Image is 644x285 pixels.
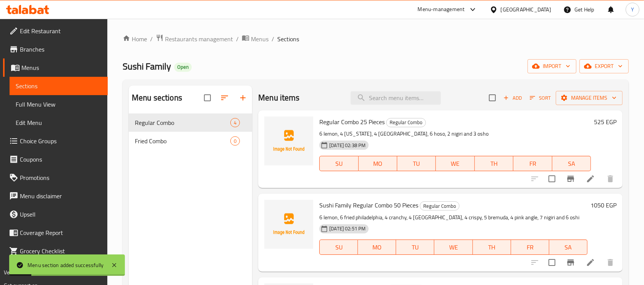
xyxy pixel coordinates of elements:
[234,89,252,107] button: Add section
[396,240,434,255] button: TU
[135,136,230,146] span: Fried Combo
[561,253,580,272] button: Branch-specific-item
[437,242,469,253] span: WE
[3,187,108,205] a: Menu disclaimer
[3,132,108,150] a: Choice Groups
[10,77,108,95] a: Sections
[20,45,102,54] span: Branches
[399,242,431,253] span: TU
[156,34,233,44] a: Restaurants management
[525,92,556,104] span: Sort items
[386,118,426,127] div: Regular Combo
[16,118,102,127] span: Edit Menu
[319,240,358,255] button: SU
[475,156,513,171] button: TH
[586,174,595,183] a: Edit menu item
[561,170,580,188] button: Branch-specific-item
[174,64,192,70] span: Open
[594,117,616,127] h6: 525 EGP
[150,34,153,44] li: /
[20,173,102,182] span: Promotions
[135,118,230,127] span: Regular Combo
[132,92,182,104] h2: Menu sections
[251,34,269,44] span: Menus
[165,34,233,44] span: Restaurants management
[319,156,358,171] button: SU
[242,34,269,44] a: Menus
[502,94,523,102] span: Add
[591,200,616,211] h6: 1050 EGP
[436,156,474,171] button: WE
[123,58,171,75] span: Sushi Family
[3,242,108,260] a: Grocery Checklist
[3,150,108,168] a: Coupons
[21,63,102,72] span: Menus
[28,261,104,269] div: Menu section added successfully
[397,156,436,171] button: TU
[484,90,500,106] span: Select section
[586,62,623,71] span: export
[264,200,313,249] img: Sushi Family Regular Combo 50 Pieces
[272,34,274,44] li: /
[555,158,588,169] span: SA
[514,242,546,253] span: FR
[174,63,192,72] div: Open
[501,5,551,14] div: [GEOGRAPHIC_DATA]
[552,156,591,171] button: SA
[500,92,525,104] span: Add item
[3,168,108,187] a: Promotions
[123,34,629,44] nav: breadcrumb
[362,158,394,169] span: MO
[10,95,108,113] a: Full Menu View
[549,240,587,255] button: SA
[16,100,102,109] span: Full Menu View
[129,113,252,132] div: Regular Combo4
[556,91,623,105] button: Manage items
[231,119,239,126] span: 4
[3,223,108,242] a: Coverage Report
[511,240,549,255] button: FR
[579,59,629,73] button: export
[544,254,560,270] span: Select to update
[562,93,616,103] span: Manage items
[20,246,102,256] span: Grocery Checklist
[387,118,426,127] span: Regular Combo
[534,62,570,71] span: import
[527,59,576,73] button: import
[3,40,108,58] a: Branches
[20,210,102,219] span: Upsell
[3,205,108,223] a: Upsell
[530,94,551,102] span: Sort
[4,267,23,277] span: Version:
[230,136,240,146] div: items
[516,158,549,169] span: FR
[236,34,239,44] li: /
[323,158,355,169] span: SU
[10,113,108,132] a: Edit Menu
[264,117,313,165] img: Regular Combo 25 Pieces
[20,191,102,201] span: Menu disclaimer
[215,89,234,107] span: Sort sections
[631,5,634,14] span: Y
[319,199,418,211] span: Sushi Family Regular Combo 50 Pieces
[3,58,108,77] a: Menus
[478,158,510,169] span: TH
[20,228,102,237] span: Coverage Report
[123,34,147,44] a: Home
[400,158,433,169] span: TU
[231,138,239,145] span: 0
[129,132,252,150] div: Fried Combo0
[351,91,441,105] input: search
[361,242,393,253] span: MO
[358,240,396,255] button: MO
[20,136,102,146] span: Choice Groups
[544,171,560,187] span: Select to update
[601,170,620,188] button: delete
[528,92,553,104] button: Sort
[434,240,472,255] button: WE
[20,155,102,164] span: Coupons
[552,242,584,253] span: SA
[20,26,102,36] span: Edit Restaurant
[439,158,471,169] span: WE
